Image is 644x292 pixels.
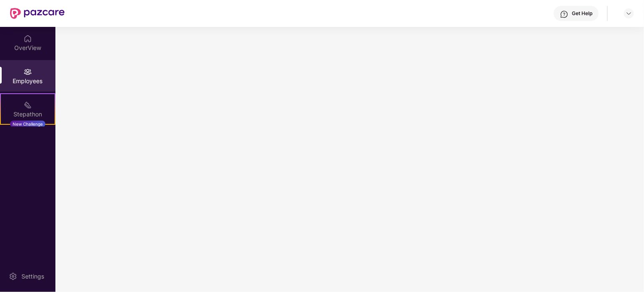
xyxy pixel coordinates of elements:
[9,272,17,281] img: svg+xml;base64,PHN2ZyBpZD0iU2V0dGluZy0yMHgyMCIgeG1sbnM9Imh0dHA6Ly93d3cudzMub3JnLzIwMDAvc3ZnIiB3aW...
[19,272,47,281] div: Settings
[572,10,592,17] div: Get Help
[626,10,632,17] img: svg+xml;base64,PHN2ZyBpZD0iRHJvcGRvd24tMzJ4MzIiIHhtbG5zPSJodHRwOi8vd3d3LnczLm9yZy8yMDAwL3N2ZyIgd2...
[560,10,568,18] img: svg+xml;base64,PHN2ZyBpZD0iSGVscC0zMngzMiIgeG1sbnM9Imh0dHA6Ly93d3cudzMub3JnLzIwMDAvc3ZnIiB3aWR0aD...
[24,68,32,76] img: svg+xml;base64,PHN2ZyBpZD0iRW1wbG95ZWVzIiB4bWxucz0iaHR0cDovL3d3dy53My5vcmcvMjAwMC9zdmciIHdpZHRoPS...
[24,101,32,109] img: svg+xml;base64,PHN2ZyB4bWxucz0iaHR0cDovL3d3dy53My5vcmcvMjAwMC9zdmciIHdpZHRoPSIyMSIgaGVpZ2h0PSIyMC...
[24,34,32,43] img: svg+xml;base64,PHN2ZyBpZD0iSG9tZSIgeG1sbnM9Imh0dHA6Ly93d3cudzMub3JnLzIwMDAvc3ZnIiB3aWR0aD0iMjAiIG...
[1,110,55,118] div: Stepathon
[10,121,45,127] div: New Challenge
[10,8,65,19] img: New Pazcare Logo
